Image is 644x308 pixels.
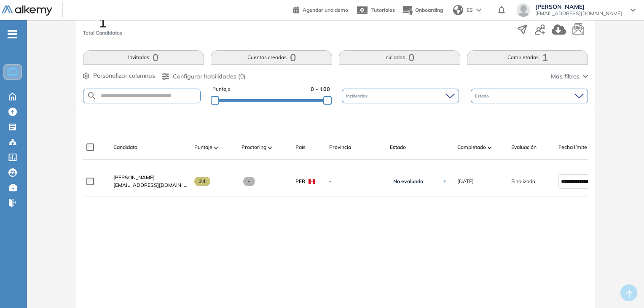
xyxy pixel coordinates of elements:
span: 1 [99,16,107,29]
span: Total Candidatos [83,29,122,37]
span: ES [467,6,473,14]
span: No evaluado [393,178,423,185]
button: Cuentas creadas0 [211,50,332,65]
button: Configurar habilidades (0) [162,72,246,81]
span: Más filtros [551,72,580,81]
span: Incidencias [346,93,369,99]
span: [PERSON_NAME] [113,174,155,181]
span: Finalizado [511,178,535,185]
span: Onboarding [415,7,443,13]
span: 0 - 100 [311,85,330,93]
img: SEARCH_ALT [87,91,97,101]
span: Estado [390,143,406,151]
span: Evaluación [511,143,537,151]
img: [missing "en.ARROW_ALT" translation] [268,146,272,149]
span: Fecha límite [558,143,587,151]
a: Agendar una demo [293,4,348,14]
span: Candidato [113,143,137,151]
span: [EMAIL_ADDRESS][DOMAIN_NAME] [535,10,622,17]
span: - [329,178,383,185]
span: Configurar habilidades (0) [173,72,246,81]
span: Completado [457,143,486,151]
span: - [243,177,255,186]
span: PER [295,178,305,185]
img: Logo [2,5,52,16]
button: Iniciadas0 [339,50,460,65]
span: [DATE] [457,178,474,185]
button: Personalizar columnas [83,71,155,80]
span: Puntaje [194,143,212,151]
span: Personalizar columnas [93,71,155,80]
img: Ícono de flecha [442,179,447,184]
span: [EMAIL_ADDRESS][DOMAIN_NAME] [113,181,188,189]
span: Puntaje [212,85,231,93]
button: Más filtros [551,72,588,81]
button: Completadas1 [467,50,588,65]
img: world [453,5,463,15]
div: Estado [471,89,588,103]
span: Agendar una demo [303,7,348,13]
button: Invitados0 [83,50,204,65]
img: [missing "en.ARROW_ALT" translation] [488,146,492,149]
span: Estado [475,93,491,99]
span: 24 [194,177,211,186]
button: Onboarding [402,1,443,19]
img: [missing "en.ARROW_ALT" translation] [214,146,218,149]
span: Proctoring [241,143,266,151]
span: Tutoriales [371,7,395,13]
a: [PERSON_NAME] [113,174,188,181]
img: arrow [476,8,481,12]
span: Provincia [329,143,351,151]
span: País [295,143,306,151]
div: Incidencias [342,89,459,103]
img: PER [309,179,315,184]
span: [PERSON_NAME] [535,3,622,10]
i: - [8,33,17,35]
